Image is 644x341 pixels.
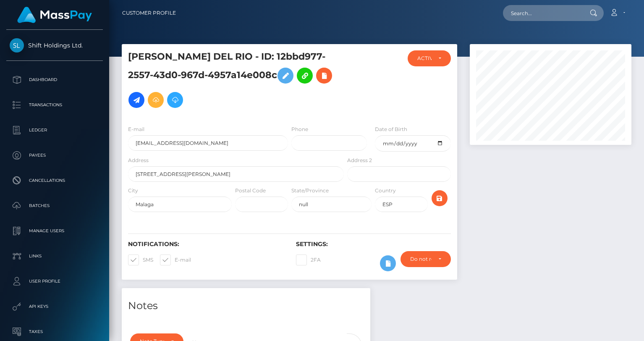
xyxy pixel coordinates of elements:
p: Dashboard [10,73,99,86]
label: Postal Code [235,187,266,194]
a: Customer Profile [122,4,176,22]
a: Dashboard [6,69,103,90]
button: Do not require [401,251,451,267]
label: SMS [128,254,153,265]
a: API Keys [6,296,103,317]
a: Manage Users [6,220,103,241]
a: User Profile [6,271,103,292]
p: Cancellations [10,174,99,187]
label: E-mail [160,254,191,265]
p: Batches [10,199,99,212]
label: Date of Birth [375,126,407,133]
a: Transactions [6,94,103,115]
h5: [PERSON_NAME] DEL RIO - ID: 12bbd977-2557-43d0-967d-4957a14e008c [128,50,339,112]
button: ACTIVE [408,50,451,66]
div: ACTIVE [417,55,432,62]
h4: Notes [128,299,364,313]
a: Batches [6,195,103,216]
span: Shift Holdings Ltd. [6,42,103,49]
a: Initiate Payout [128,92,144,108]
p: Manage Users [10,225,99,237]
a: Cancellations [6,170,103,191]
p: Transactions [10,99,99,111]
p: API Keys [10,300,99,313]
p: User Profile [10,275,99,288]
p: Taxes [10,325,99,338]
p: Ledger [10,124,99,136]
label: City [128,187,138,194]
label: E-mail [128,126,144,133]
p: Payees [10,149,99,162]
label: State/Province [291,187,329,194]
h6: Settings: [296,241,451,248]
a: Links [6,246,103,267]
a: Ledger [6,120,103,141]
label: Address 2 [347,157,372,164]
label: Phone [291,126,308,133]
img: Shift Holdings Ltd. [10,38,24,52]
label: 2FA [296,254,321,265]
a: Payees [6,145,103,166]
input: Search... [503,5,582,21]
img: MassPay Logo [17,7,92,23]
h6: Notifications: [128,241,283,248]
label: Country [375,187,396,194]
div: Do not require [410,256,432,262]
label: Address [128,157,149,164]
p: Links [10,250,99,262]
